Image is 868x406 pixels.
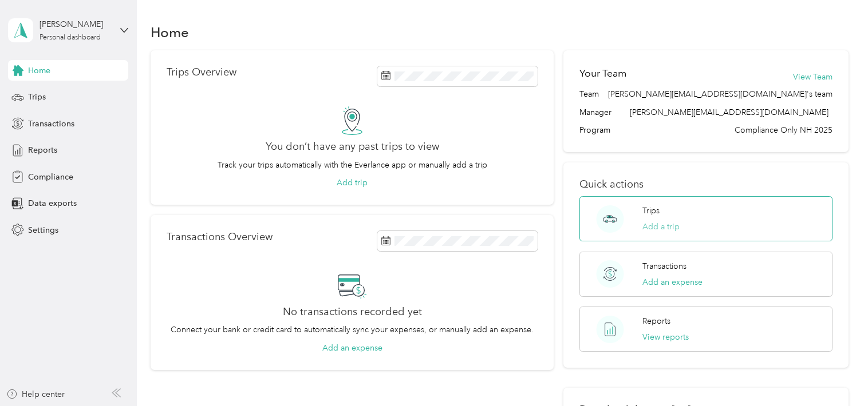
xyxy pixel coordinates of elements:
[579,178,832,190] p: Quick actions
[642,221,680,233] button: Add a trip
[28,171,73,183] span: Compliance
[28,65,50,77] span: Home
[40,18,111,30] div: [PERSON_NAME]
[804,342,868,406] iframe: Everlance-gr Chat Button Frame
[337,177,368,189] button: Add trip
[579,88,599,100] span: Team
[579,124,610,136] span: Program
[579,106,611,118] span: Manager
[642,260,686,272] p: Transactions
[579,66,626,81] h2: Your Team
[28,144,57,156] span: Reports
[735,124,833,136] span: Compliance Only NH 2025
[630,108,828,117] span: [PERSON_NAME][EMAIL_ADDRESS][DOMAIN_NAME]
[28,118,74,130] span: Transactions
[6,388,65,400] button: Help center
[793,71,833,83] button: View Team
[642,205,660,217] p: Trips
[218,159,487,171] p: Track your trips automatically with the Everlance app or manually add a trip
[167,66,236,78] p: Trips Overview
[322,342,382,354] button: Add an expense
[28,224,58,236] span: Settings
[266,141,439,153] h2: You don’t have any past trips to view
[28,91,46,103] span: Trips
[167,231,273,243] p: Transactions Overview
[642,315,670,327] p: Reports
[283,306,422,318] h2: No transactions recorded yet
[171,324,534,336] p: Connect your bank or credit card to automatically sync your expenses, or manually add an expense.
[40,34,101,41] div: Personal dashboard
[642,331,689,343] button: View reports
[28,197,77,209] span: Data exports
[151,26,189,38] h1: Home
[608,88,833,100] span: [PERSON_NAME][EMAIL_ADDRESS][DOMAIN_NAME]'s team
[642,276,703,288] button: Add an expense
